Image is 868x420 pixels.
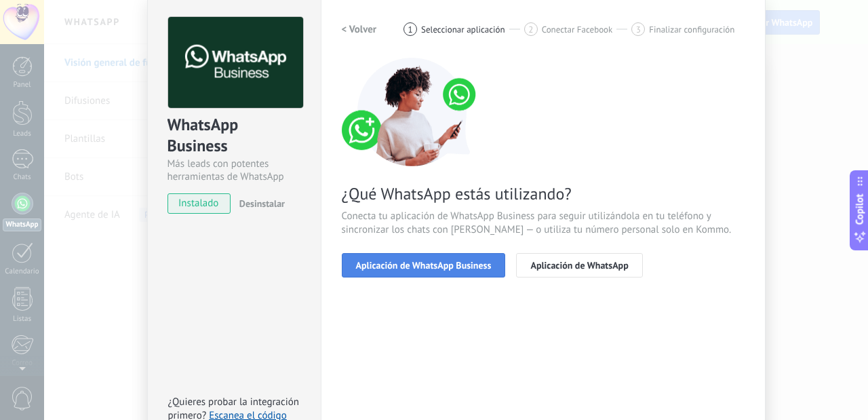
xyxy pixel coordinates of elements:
[530,261,628,270] span: Aplicación de WhatsApp
[342,17,377,41] button: < Volver
[542,24,613,35] span: Conectar Facebook
[168,193,230,214] span: instalado
[342,253,506,278] button: Aplicación de WhatsApp Business
[239,197,285,210] span: Desinstalar
[636,24,641,35] span: 3
[342,23,377,36] h2: < Volver
[853,193,867,225] span: Copilot
[168,17,303,109] img: logo_main.png
[528,24,533,35] span: 2
[342,183,745,204] span: ¿Qué WhatsApp estás utilizando?
[167,157,301,183] div: Más leads con potentes herramientas de WhatsApp
[167,114,301,157] div: WhatsApp Business
[342,58,484,166] img: connect number
[516,253,642,278] button: Aplicación de WhatsApp
[408,24,413,35] span: 1
[649,24,734,35] span: Finalizar configuración
[234,193,285,214] button: Desinstalar
[342,210,745,237] span: Conecta tu aplicación de WhatsApp Business para seguir utilizándola en tu teléfono y sincronizar ...
[356,261,492,270] span: Aplicación de WhatsApp Business
[421,24,505,35] span: Seleccionar aplicación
